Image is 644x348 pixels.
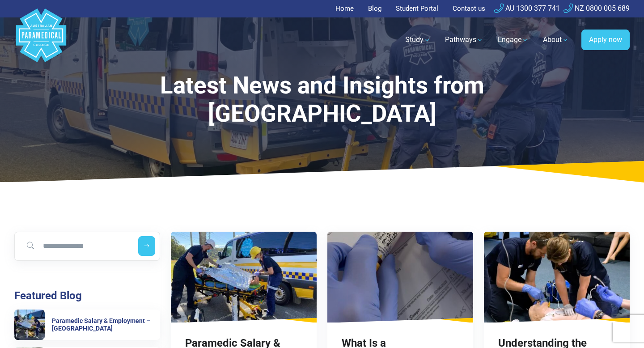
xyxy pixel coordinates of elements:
[91,72,553,128] h1: Latest News and Insights from [GEOGRAPHIC_DATA]
[14,310,160,340] a: Paramedic Salary & Employment – Queensland Paramedic Salary & Employment – [GEOGRAPHIC_DATA]
[171,232,317,323] img: Paramedic Salary & Employment – Queensland
[494,4,560,13] a: AU 1300 377 741
[538,27,574,52] a: About
[327,232,473,323] img: What Is a Phlebotomist?
[581,30,630,50] a: Apply now
[440,27,489,52] a: Pathways
[14,289,160,302] h3: Featured Blog
[400,27,436,52] a: Study
[14,17,68,63] a: Australian Paramedical College
[484,232,630,323] img: Understanding the Different Types of Paramedics
[14,310,45,340] img: Paramedic Salary & Employment – Queensland
[19,236,131,256] input: Search for blog
[492,27,534,52] a: Engage
[563,4,630,13] a: NZ 0800 005 689
[52,317,160,332] h6: Paramedic Salary & Employment – [GEOGRAPHIC_DATA]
